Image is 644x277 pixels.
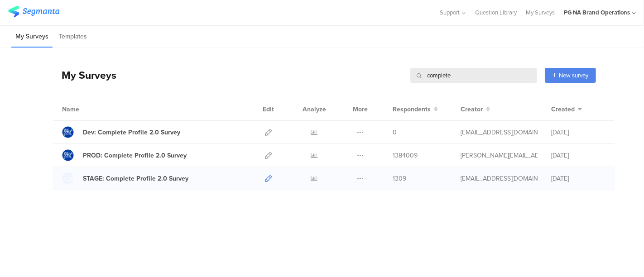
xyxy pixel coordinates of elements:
[461,128,538,137] div: varun.yadav@mindtree.com
[461,174,538,183] div: gallup.r@pg.com
[551,105,575,114] span: Created
[62,149,187,161] a: PROD: Complete Profile 2.0 Survey
[551,151,606,160] div: [DATE]
[301,98,328,120] div: Analyze
[393,128,397,137] span: 0
[83,151,187,160] div: PROD: Complete Profile 2.0 Survey
[393,105,438,114] button: Respondents
[564,8,630,17] div: PG NA Brand Operations
[83,128,180,137] div: Dev: Complete Profile 2.0 Survey
[62,172,188,184] a: STAGE: Complete Profile 2.0 Survey
[62,126,180,138] a: Dev: Complete Profile 2.0 Survey
[351,98,370,120] div: More
[461,105,483,114] span: Creator
[551,105,582,114] button: Created
[393,151,418,160] span: 1384009
[53,67,116,83] div: My Surveys
[410,68,537,83] input: Survey Name, Creator...
[83,174,188,183] div: STAGE: Complete Profile 2.0 Survey
[11,26,53,48] li: My Surveys
[8,6,59,17] img: segmanta logo
[55,26,91,48] li: Templates
[559,71,588,80] span: New survey
[551,174,606,183] div: [DATE]
[393,105,431,114] span: Respondents
[62,105,116,114] div: Name
[461,105,490,114] button: Creator
[551,128,606,137] div: [DATE]
[259,98,278,120] div: Edit
[461,151,538,160] div: chellappa.uc@pg.com
[393,174,406,183] span: 1309
[440,8,460,17] span: Support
